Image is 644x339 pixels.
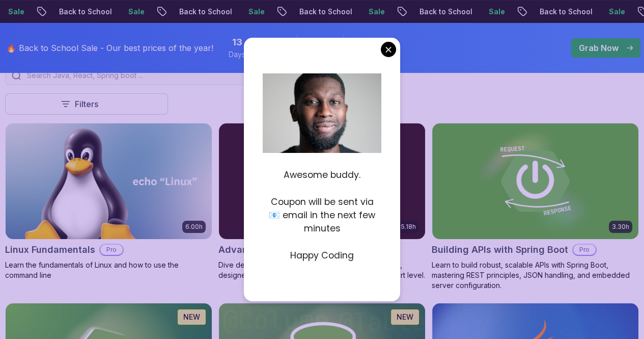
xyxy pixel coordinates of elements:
p: Back to School [524,7,594,17]
span: 13 Days [232,35,242,49]
p: NEW [397,312,413,322]
p: Sale [353,7,386,17]
p: Pro [573,245,596,255]
p: 5.18h [401,223,416,231]
p: Sale [594,7,626,17]
p: Learn the fundamentals of Linux and how to use the command line [5,260,212,280]
span: 2 Hours [270,35,283,49]
h2: Linux Fundamentals [5,243,95,257]
p: Sale [113,7,146,17]
a: Building APIs with Spring Boot card3.30hBuilding APIs with Spring BootProLearn to build robust, s... [432,123,639,291]
button: Filters [5,93,168,115]
p: Grab Now [579,42,619,54]
p: 3.30h [612,223,629,231]
p: Pro [100,245,123,255]
span: 22 Seconds [363,35,375,49]
h2: Advanced Spring Boot [218,243,320,257]
p: Sale [233,7,266,17]
p: Back to School [164,7,233,17]
span: Days [229,49,245,60]
a: Linux Fundamentals card6.00hLinux FundamentalsProLearn the fundamentals of Linux and how to use t... [5,123,212,280]
p: 6.00h [185,223,203,231]
img: Building APIs with Spring Boot card [432,123,638,239]
img: Advanced Spring Boot card [219,123,425,239]
p: Back to School [44,7,113,17]
span: 21 Minutes [315,35,325,49]
p: 🔥 Back to School Sale - Our best prices of the year! [6,42,213,54]
p: Learn to build robust, scalable APIs with Spring Boot, mastering REST principles, JSON handling, ... [432,260,639,291]
input: Search Java, React, Spring boot ... [25,70,259,81]
p: Sale [473,7,506,17]
img: Linux Fundamentals card [6,123,212,239]
p: Filters [75,98,98,110]
p: Back to School [284,7,353,17]
h2: Building APIs with Spring Boot [432,243,568,257]
p: Dive deep into Spring Boot with our advanced course, designed to take your skills from intermedia... [218,260,426,280]
p: NEW [183,312,200,322]
a: Advanced Spring Boot card5.18hAdvanced Spring BootProDive deep into Spring Boot with our advanced... [218,123,426,280]
p: Back to School [404,7,473,17]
